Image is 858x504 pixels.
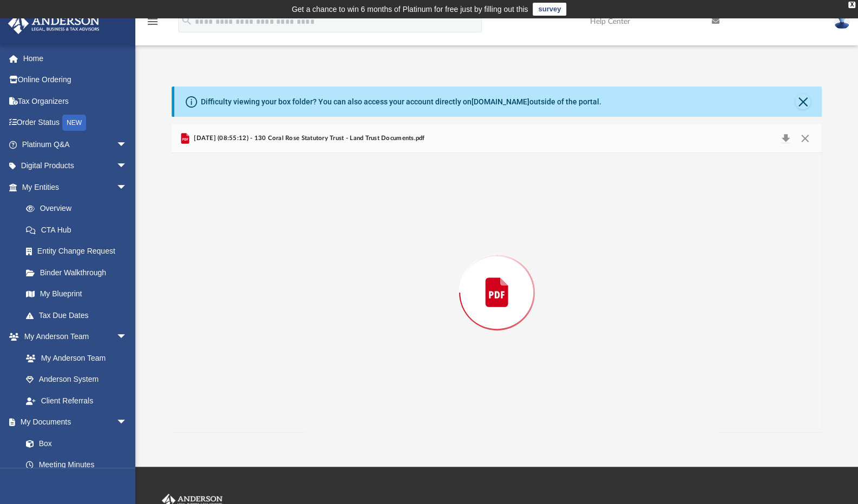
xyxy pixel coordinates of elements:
[8,412,138,433] a: My Documentsarrow_drop_down
[15,198,143,220] a: Overview
[848,2,855,8] div: close
[8,326,138,348] a: My Anderson Teamarrow_drop_down
[172,124,822,432] div: Preview
[146,15,159,28] i: menu
[795,94,810,109] button: Close
[533,3,566,16] a: survey
[15,304,143,326] a: Tax Due Dates
[795,131,815,146] button: Close
[15,347,133,369] a: My Anderson Team
[192,134,425,143] span: [DATE] (08:55:12) - 130 Coral Rose Statutory Trust - Land Trust Documents.pdf
[15,433,133,454] a: Box
[15,390,138,412] a: Client Referrals
[15,454,138,476] a: Meeting Minutes
[5,13,103,34] img: Anderson Advisors Platinum Portal
[15,369,138,390] a: Anderson System
[15,241,143,262] a: Entity Change Request
[292,3,528,16] div: Get a chance to win 6 months of Platinum for free just by filling out this
[8,155,143,177] a: Digital Productsarrow_drop_down
[8,112,143,134] a: Order StatusNEW
[116,176,138,198] span: arrow_drop_down
[116,155,138,177] span: arrow_drop_down
[8,69,143,91] a: Online Ordering
[146,21,159,28] a: menu
[181,15,193,26] i: search
[8,90,143,112] a: Tax Organizers
[116,412,138,434] span: arrow_drop_down
[471,97,529,106] a: [DOMAIN_NAME]
[8,48,143,69] a: Home
[776,131,795,146] button: Download
[15,219,143,241] a: CTA Hub
[62,115,86,131] div: NEW
[15,283,138,305] a: My Blueprint
[834,14,850,29] img: User Pic
[116,326,138,348] span: arrow_drop_down
[201,96,601,108] div: Difficulty viewing your box folder? You can also access your account directly on outside of the p...
[8,176,143,198] a: My Entitiesarrow_drop_down
[116,134,138,156] span: arrow_drop_down
[8,134,143,155] a: Platinum Q&Aarrow_drop_down
[15,262,143,283] a: Binder Walkthrough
